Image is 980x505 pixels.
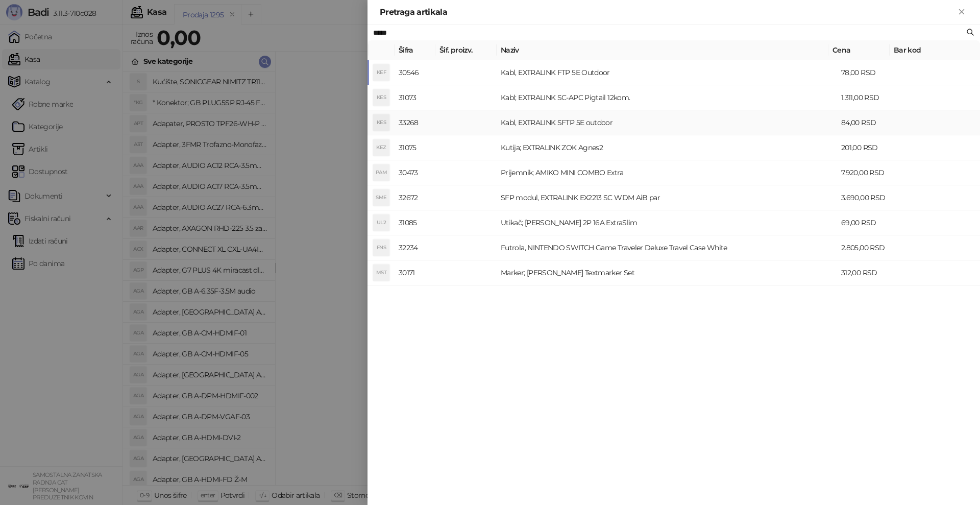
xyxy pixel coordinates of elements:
[837,260,898,285] td: 312,00 RSD
[837,160,898,185] td: 7.920,00 RSD
[837,60,898,85] td: 78,00 RSD
[497,235,837,260] td: Futrola, NINTENDO SWITCH Game Traveler Deluxe Travel Case White
[395,135,435,160] td: 31075
[373,214,389,231] div: UL2
[373,64,389,81] div: KEF
[837,85,898,110] td: 1.311,00 RSD
[837,235,898,260] td: 2.805,00 RSD
[837,135,898,160] td: 201,00 RSD
[497,40,828,60] th: Naziv
[373,139,389,156] div: KEZ
[497,185,837,210] td: SFP modul, EXTRALINK EX2213 SC WDM AiB par
[837,110,898,135] td: 84,00 RSD
[497,210,837,235] td: Utikač; [PERSON_NAME] 2P 16A ExtraSlim
[395,160,435,185] td: 30473
[373,264,389,281] div: MST
[395,60,435,85] td: 30546
[828,40,890,60] th: Cena
[395,260,435,285] td: 30171
[373,89,389,106] div: KES
[890,40,971,60] th: Bar kod
[435,40,497,60] th: Šif. proizv.
[395,110,435,135] td: 33268
[497,260,837,285] td: Marker; [PERSON_NAME] Textmarker Set
[395,40,435,60] th: Šifra
[373,164,389,181] div: PAM
[497,60,837,85] td: Kabl, EXTRALINK FTP 5E Outdoor
[497,85,837,110] td: Kabl; EXTRALINK SC-APC Pigtail 12kom.
[395,235,435,260] td: 32234
[955,6,968,18] button: Zatvori
[497,160,837,185] td: Prijemnik; AMIKO MINI COMBO Extra
[373,239,389,256] div: FNS
[373,114,389,131] div: KES
[497,135,837,160] td: Kutija; EXTRALINK ZOK Agnes2
[380,6,955,18] div: Pretraga artikala
[497,110,837,135] td: Kabl, EXTRALINK SFTP 5E outdoor
[373,189,389,206] div: SME
[395,210,435,235] td: 31085
[395,185,435,210] td: 32672
[837,185,898,210] td: 3.690,00 RSD
[395,85,435,110] td: 31073
[837,210,898,235] td: 69,00 RSD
